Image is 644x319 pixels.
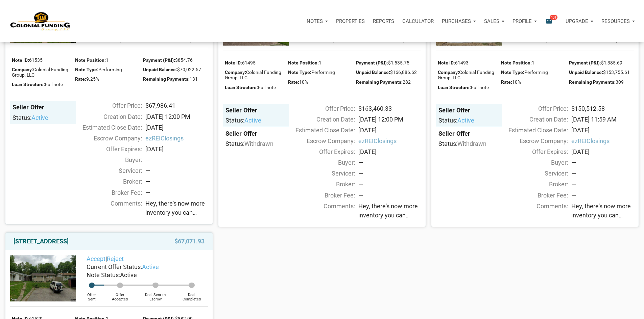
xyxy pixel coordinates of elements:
span: withdrawn [244,140,273,147]
p: Upgrade [566,18,588,24]
img: NoteUnlimited [10,11,71,31]
div: Offer Expires: [73,144,142,154]
div: Escrow Company: [499,136,568,145]
div: Seller Offer [13,103,74,111]
span: Note Position: [75,57,106,63]
div: $150,512.58 [568,104,637,113]
button: email151 [541,11,562,31]
div: Buyer: [73,155,142,164]
a: Notes [303,11,332,31]
span: Unpaid Balance: [569,70,603,75]
span: 61495 [242,60,256,65]
div: Offer Expires: [499,147,568,156]
div: — [571,169,634,178]
div: [DATE] [355,126,424,135]
div: [DATE] 11:59 AM [568,115,637,124]
div: Creation Date: [286,115,355,124]
div: Seller Offer [225,130,287,138]
a: Calculator [398,11,438,31]
div: — [358,158,421,167]
span: 61535 [29,57,43,63]
span: active [244,117,261,124]
p: Notes [307,18,323,24]
button: Sales [480,11,508,31]
span: Note ID: [12,57,29,63]
span: — [358,192,363,199]
div: — [358,169,421,178]
span: Colonial Funding Group, LLC [12,67,68,78]
div: — [358,180,421,189]
div: Servicer: [73,166,142,175]
span: active [457,117,474,124]
div: Buyer: [499,158,568,167]
div: [DATE] [568,126,637,135]
span: Loan Structure: [438,85,471,90]
a: Purchases [438,11,480,31]
span: Note ID: [225,60,242,65]
div: $67,986.41 [142,101,211,110]
div: Escrow Company: [73,134,142,143]
span: Payment (P&I): [143,57,175,63]
span: Status: [225,117,244,124]
span: Status: [438,117,457,124]
p: Profile [512,18,532,24]
span: Performing [311,70,335,75]
span: $1,385.69 [601,60,622,65]
span: Current Offer Status: [87,263,142,270]
div: $163,460.33 [355,104,424,113]
div: Broker Fee: [499,191,568,200]
span: Payment (P&I): [569,60,601,65]
span: $67,071.93 [174,237,205,245]
span: Status: [438,140,457,147]
div: Servicer: [286,169,355,178]
img: 571822 [10,255,76,301]
a: Reject [107,255,124,262]
span: ezREIClosings [358,136,421,145]
span: 1 [106,57,109,63]
span: $166,886.62 [390,70,417,75]
div: Offer Price: [499,104,568,113]
span: $153,755.61 [603,70,630,75]
a: Properties [332,11,369,31]
p: Sales [484,18,499,24]
div: Estimated Close Date: [286,126,355,135]
span: withdrawn [457,140,486,147]
div: Comments: [286,202,355,222]
div: — [145,177,208,186]
span: Note Type: [288,70,311,75]
span: 282 [403,79,411,85]
span: 61493 [455,60,469,65]
span: active [142,263,159,270]
div: Offer Sent [79,288,104,301]
div: Seller Offer [438,106,500,114]
div: Escrow Company: [286,136,355,145]
div: Buyer: [286,158,355,167]
i: email [545,17,553,25]
button: Resources [597,11,639,31]
span: Full note [45,82,63,87]
p: Calculator [402,18,434,24]
span: Note Type: [501,70,524,75]
div: [DATE] [142,123,211,132]
span: Unpaid Balance: [356,70,390,75]
div: Estimated Close Date: [499,126,568,135]
div: Broker: [286,180,355,189]
span: Performing [524,70,548,75]
span: 9.25% [86,76,99,82]
p: Purchases [442,18,471,24]
div: Broker Fee: [73,188,142,197]
div: [DATE] 12:00 PM [142,112,211,121]
p: Resources [601,18,630,24]
div: Broker: [499,180,568,189]
span: 309 [616,79,624,85]
div: Creation Date: [499,115,568,124]
button: Profile [508,11,541,31]
span: Performing [98,67,122,72]
span: $854.76 [175,57,193,63]
div: Offer Expires: [286,147,355,156]
div: [DATE] [355,147,424,156]
button: Reports [369,11,398,31]
span: Loan Structure: [12,82,45,87]
span: Hey, there's now more inventory you can check out, with something for pretty much any investing s... [145,199,208,217]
